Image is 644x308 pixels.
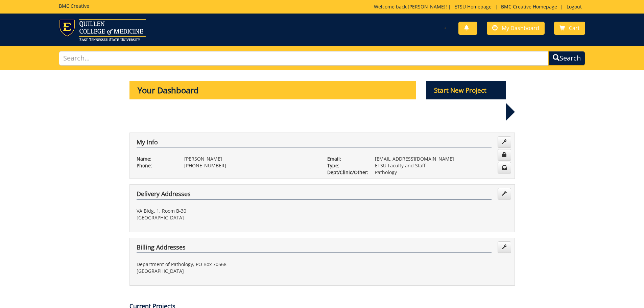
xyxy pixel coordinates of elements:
[498,188,511,199] a: Edit Addresses
[129,81,416,99] p: Your Dashboard
[137,191,492,199] h4: Delivery Addresses
[426,81,506,99] p: Start New Project
[184,162,317,169] p: [PHONE_NUMBER]
[451,3,495,10] a: ETSU Homepage
[569,24,580,32] span: Cart
[548,51,585,66] button: Search
[137,156,174,162] p: Name:
[137,162,174,169] p: Phone:
[498,241,511,253] a: Edit Addresses
[554,22,585,35] a: Cart
[374,3,585,10] p: Welcome back, ! | | |
[563,3,585,10] a: Logout
[327,156,365,162] p: Email:
[59,3,89,8] h5: BMC Creative
[59,51,549,66] input: Search...
[498,162,511,173] a: Change Communication Preferences
[375,169,508,176] p: Pathology
[137,214,317,221] p: [GEOGRAPHIC_DATA]
[137,261,317,268] p: Department of Pathology, PO Box 70568
[375,156,508,162] p: [EMAIL_ADDRESS][DOMAIN_NAME]
[137,208,317,214] p: VA Bldg. 1, Room B-30
[498,149,511,161] a: Change Password
[502,24,539,32] span: My Dashboard
[327,162,365,169] p: Type:
[184,156,317,162] p: [PERSON_NAME]
[59,19,146,41] img: ETSU logo
[498,3,560,10] a: BMC Creative Homepage
[327,169,365,176] p: Dept/Clinic/Other:
[408,3,446,10] a: [PERSON_NAME]
[498,136,511,148] a: Edit Info
[137,268,317,275] p: [GEOGRAPHIC_DATA]
[375,162,508,169] p: ETSU Faculty and Staff
[137,139,492,148] h4: My Info
[487,22,545,35] a: My Dashboard
[137,244,492,253] h4: Billing Addresses
[426,88,506,94] a: Start New Project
